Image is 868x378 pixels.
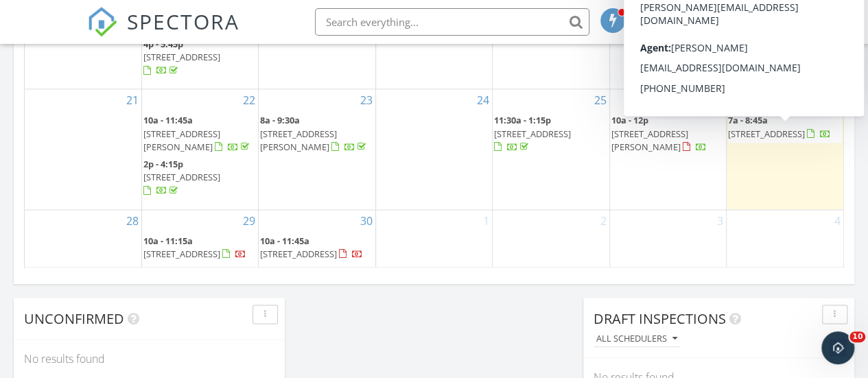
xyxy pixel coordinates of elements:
[25,209,141,268] td: Go to September 28, 2025
[591,89,609,111] a: Go to September 25, 2025
[143,158,220,196] a: 2p - 4:15p [STREET_ADDRESS]
[143,113,257,156] a: 10a - 11:45a [STREET_ADDRESS][PERSON_NAME]
[143,36,257,80] a: 4p - 5:45p [STREET_ADDRESS]
[609,89,726,209] td: Go to September 26, 2025
[673,8,762,22] div: [PERSON_NAME]
[143,156,257,200] a: 2p - 4:15p [STREET_ADDRESS]
[832,210,843,232] a: Go to October 4, 2025
[611,114,648,126] span: 10a - 12p
[141,209,258,268] td: Go to September 29, 2025
[260,114,368,152] a: 8a - 9:30a [STREET_ADDRESS][PERSON_NAME]
[611,128,688,153] span: [STREET_ADDRESS][PERSON_NAME]
[315,8,589,36] input: Search everything...
[143,233,257,263] a: 10a - 11:15a [STREET_ADDRESS]
[714,210,726,232] a: Go to October 3, 2025
[727,209,843,268] td: Go to October 4, 2025
[260,128,337,153] span: [STREET_ADDRESS][PERSON_NAME]
[594,309,726,327] span: Draft Inspections
[259,89,375,209] td: Go to September 23, 2025
[143,235,193,247] span: 10a - 11:15a
[728,114,768,126] span: 7a - 8:45a
[494,114,571,152] a: 11:30a - 1:15p [STREET_ADDRESS]
[728,128,805,140] span: [STREET_ADDRESS]
[598,210,609,232] a: Go to October 2, 2025
[260,235,309,247] span: 10a - 11:45a
[240,210,258,232] a: Go to September 29, 2025
[493,89,609,209] td: Go to September 25, 2025
[474,89,492,111] a: Go to September 24, 2025
[260,248,337,260] span: [STREET_ADDRESS]
[708,89,726,111] a: Go to September 26, 2025
[611,113,725,156] a: 10a - 12p [STREET_ADDRESS][PERSON_NAME]
[143,248,220,260] span: [STREET_ADDRESS]
[494,114,551,126] span: 11:30a - 1:15p
[143,158,183,170] span: 2p - 4:15p
[594,329,680,348] button: All schedulers
[259,209,375,268] td: Go to September 30, 2025
[240,89,258,111] a: Go to September 22, 2025
[143,114,193,126] span: 10a - 11:45a
[127,7,239,36] span: SPECTORA
[375,89,492,209] td: Go to September 24, 2025
[609,209,726,268] td: Go to October 3, 2025
[640,22,773,36] div: Casper Home Inspections
[143,128,220,153] span: [STREET_ADDRESS][PERSON_NAME]
[25,89,141,209] td: Go to September 21, 2025
[87,7,117,37] img: The Best Home Inspection Software - Spectora
[260,113,373,156] a: 8a - 9:30a [STREET_ADDRESS][PERSON_NAME]
[143,114,252,152] a: 10a - 11:45a [STREET_ADDRESS][PERSON_NAME]
[849,331,865,342] span: 10
[143,171,220,183] span: [STREET_ADDRESS]
[143,38,220,76] a: 4p - 5:45p [STREET_ADDRESS]
[494,128,571,140] span: [STREET_ADDRESS]
[821,331,854,364] iframe: Intercom live chat
[260,235,363,260] a: 10a - 11:45a [STREET_ADDRESS]
[375,209,492,268] td: Go to October 1, 2025
[728,114,831,139] a: 7a - 8:45a [STREET_ADDRESS]
[24,309,124,327] span: Unconfirmed
[357,210,375,232] a: Go to September 30, 2025
[141,89,258,209] td: Go to September 22, 2025
[611,114,707,152] a: 10a - 12p [STREET_ADDRESS][PERSON_NAME]
[596,333,677,343] div: All schedulers
[494,113,607,156] a: 11:30a - 1:15p [STREET_ADDRESS]
[825,89,843,111] a: Go to September 27, 2025
[260,114,300,126] span: 8a - 9:30a
[124,89,141,111] a: Go to September 21, 2025
[480,210,492,232] a: Go to October 1, 2025
[124,210,141,232] a: Go to September 28, 2025
[143,51,220,63] span: [STREET_ADDRESS]
[357,89,375,111] a: Go to September 23, 2025
[728,113,842,142] a: 7a - 8:45a [STREET_ADDRESS]
[260,233,373,263] a: 10a - 11:45a [STREET_ADDRESS]
[14,340,285,377] div: No results found
[87,19,239,47] a: SPECTORA
[493,209,609,268] td: Go to October 2, 2025
[143,235,246,260] a: 10a - 11:15a [STREET_ADDRESS]
[727,89,843,209] td: Go to September 27, 2025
